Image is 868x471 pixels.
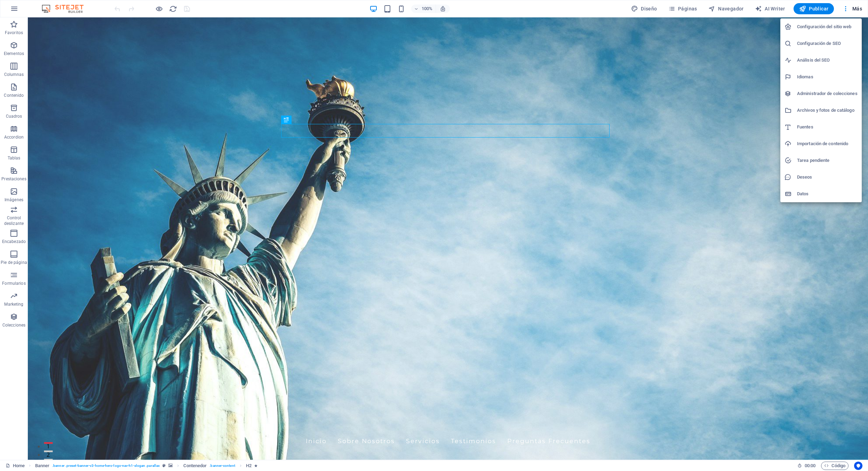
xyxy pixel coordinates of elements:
[797,106,858,115] h6: Archivos y fotos de catálogo
[797,190,858,198] h6: Datos
[16,433,25,435] button: 2
[16,441,25,443] button: 3
[797,140,858,148] h6: Importación de contenido
[797,23,858,31] h6: Configuración del sitio web
[797,73,858,81] h6: Idiomas
[797,123,858,131] h6: Fuentes
[797,173,858,181] h6: Deseos
[16,425,25,426] button: 1
[797,89,858,98] h6: Administrador de colecciones
[797,156,858,165] h6: Tarea pendiente
[797,56,858,64] h6: Análisis del SEO
[797,39,858,48] h6: Configuración de SEO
